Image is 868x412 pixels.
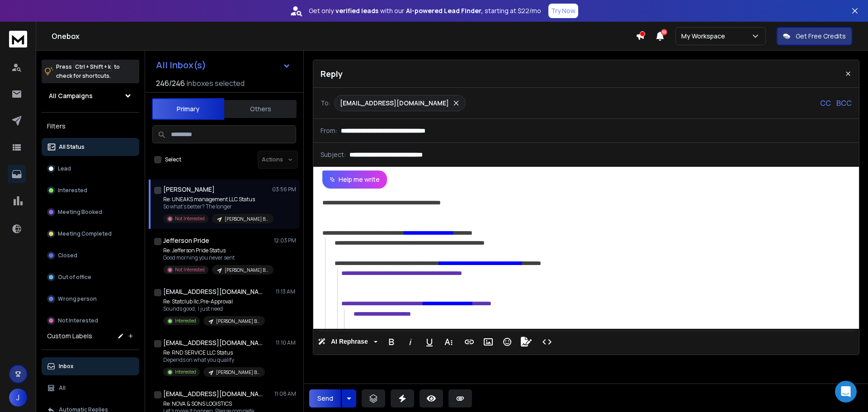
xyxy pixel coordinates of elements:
[480,333,497,351] button: Insert Image (Ctrl+P)
[163,203,272,210] p: So what’s better? The longer
[276,339,296,346] p: 11:10 AM
[152,98,224,120] button: Primary
[835,381,857,403] div: Open Intercom Messenger
[58,274,91,281] p: Out of office
[58,165,71,172] p: Lead
[225,267,268,274] p: [PERSON_NAME] Blast #433
[149,56,298,74] button: All Inbox(s)
[42,290,139,308] button: Wrong person
[276,288,296,295] p: 11:13 AM
[9,31,27,47] img: logo
[681,32,729,41] p: My Workspace
[836,98,852,109] p: BCC
[272,186,296,193] p: 03:56 PM
[9,388,27,407] button: J
[175,369,196,375] p: Interested
[335,6,378,15] strong: verified leads
[216,369,259,376] p: [PERSON_NAME] Blast #433
[538,333,556,351] button: Code View
[56,62,120,81] p: Press to check for shortcuts.
[42,312,139,330] button: Not Interested
[309,389,341,407] button: Send
[163,287,263,296] h1: [EMAIL_ADDRESS][DOMAIN_NAME]
[499,333,516,351] button: Emoticons
[461,333,478,351] button: Insert Link (Ctrl+K)
[175,215,205,222] p: Not Interested
[321,150,346,159] p: Subject:
[42,379,139,397] button: All
[42,246,139,265] button: Closed
[163,305,265,313] p: Sounds good, I just need
[58,295,97,303] p: Wrong person
[548,4,578,18] button: Try Now
[42,120,139,133] h3: Filters
[175,317,196,324] p: Interested
[518,333,535,351] button: Signature
[156,61,206,70] h1: All Inbox(s)
[156,78,185,89] span: 246 / 246
[59,384,66,392] p: All
[163,356,265,364] p: Depends on what you qualify
[329,338,370,346] span: AI Rephrase
[58,317,98,324] p: Not Interested
[42,268,139,286] button: Out of office
[42,203,139,221] button: Meeting Booked
[216,318,259,325] p: [PERSON_NAME] Blast #433
[225,216,268,223] p: [PERSON_NAME] Blast #433
[163,298,265,305] p: Re: Statclub llc,Pre-Approval
[321,67,343,80] p: Reply
[777,27,852,45] button: Get Free Credits
[661,29,667,35] span: 50
[383,333,400,351] button: Bold (Ctrl+B)
[316,333,379,351] button: AI Rephrase
[175,266,205,273] p: Not Interested
[224,99,297,119] button: Others
[42,160,139,178] button: Lead
[42,357,139,375] button: Inbox
[59,363,74,370] p: Inbox
[551,6,576,15] p: Try Now
[163,400,265,407] p: Re: NOVA & SONS LOGISTICS
[58,187,87,194] p: Interested
[74,62,112,72] span: Ctrl + Shift + k
[42,225,139,243] button: Meeting Completed
[42,138,139,156] button: All Status
[58,208,102,216] p: Meeting Booked
[163,196,272,203] p: Re: UNEAKS management LLC Status
[163,389,263,398] h1: [EMAIL_ADDRESS][DOMAIN_NAME]
[163,254,272,261] p: Good morning you never sent
[309,6,541,15] p: Get only with our starting at $22/mo
[321,99,330,108] p: To:
[820,98,831,109] p: CC
[440,333,457,351] button: More Text
[42,181,139,199] button: Interested
[165,156,181,163] label: Select
[402,333,419,351] button: Italic (Ctrl+I)
[52,31,636,42] h1: Onebox
[49,91,93,100] h1: All Campaigns
[163,185,215,194] h1: [PERSON_NAME]
[59,143,85,151] p: All Status
[58,252,77,259] p: Closed
[163,236,209,245] h1: Jefferson Pride
[274,390,296,398] p: 11:08 AM
[42,87,139,105] button: All Campaigns
[321,126,337,135] p: From:
[47,331,92,341] h3: Custom Labels
[322,170,387,189] button: Help me write
[163,338,263,347] h1: [EMAIL_ADDRESS][DOMAIN_NAME]
[340,99,449,108] p: [EMAIL_ADDRESS][DOMAIN_NAME]
[163,247,272,254] p: Re: Jefferson Pride Status
[421,333,438,351] button: Underline (Ctrl+U)
[274,237,296,244] p: 12:03 PM
[187,78,245,89] h3: Inboxes selected
[406,6,483,15] strong: AI-powered Lead Finder,
[163,349,265,356] p: Re: RND SERVICE LLC Status
[58,230,112,237] p: Meeting Completed
[796,32,846,41] p: Get Free Credits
